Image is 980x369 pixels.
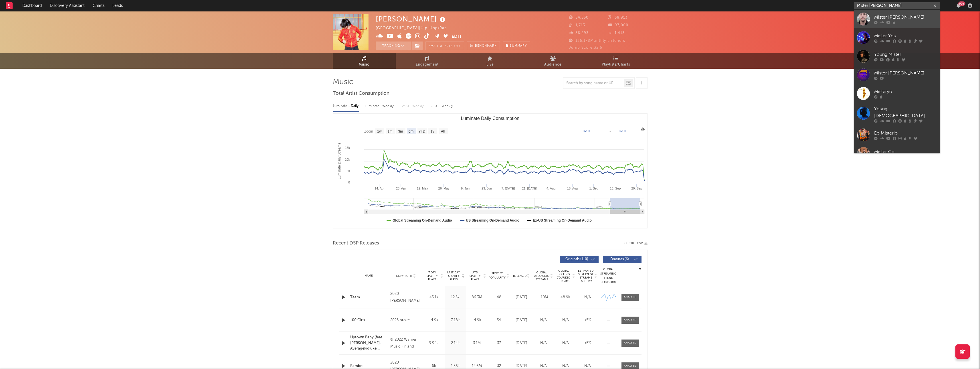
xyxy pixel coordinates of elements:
text: [DATE] [582,129,593,133]
text: 28. Apr [396,187,406,190]
div: 34 [489,317,509,323]
span: Global Rolling 7D Audio Streams [556,269,572,283]
a: Engagement [396,53,459,69]
div: [DATE] [512,340,531,346]
button: Edit [452,33,462,40]
a: Music [333,53,396,69]
text: 7. [DATE] [501,187,515,190]
div: <5% [578,340,597,346]
span: Total Artist Consumption [333,90,389,97]
div: 37 [489,340,509,346]
span: Recent DSP Releases [333,240,379,247]
span: Features ( 6 ) [607,258,633,261]
span: 1,713 [569,23,585,27]
div: 2020 [PERSON_NAME] [390,291,421,304]
text: → [608,129,612,133]
a: Misteryo [854,84,940,103]
span: Engagement [416,61,439,68]
a: Mister Co. [854,144,940,163]
a: Playlists/Charts [585,53,648,69]
div: <5% [578,317,597,323]
a: Mister You [854,28,940,47]
div: Uptown Baby (feat. [PERSON_NAME], Averagekidluke, [PERSON_NAME]) [350,335,388,352]
div: [GEOGRAPHIC_DATA] | Hip-Hop/Rap [376,25,454,32]
span: Summary [510,44,527,48]
span: Music [359,61,369,68]
span: 136,178 Monthly Listeners [569,39,625,43]
div: Mister You [874,32,937,39]
div: N/A [534,363,553,369]
text: Global Streaming On-Demand Audio [393,218,452,222]
a: 100 Girls [350,317,388,323]
text: 29. Sep [631,187,642,190]
button: Features(6) [603,256,642,263]
text: 15k [345,146,350,149]
button: Email AlertsOff [425,42,464,50]
span: Global ATD Audio Streams [534,271,550,281]
text: 1m [387,129,392,133]
input: Search by song name or URL [563,81,624,86]
text: All [441,129,444,133]
div: 32 [489,363,509,369]
text: 1y [430,129,434,133]
div: Mister Co. [874,148,937,155]
text: 1. Sep [589,187,598,190]
text: 12. May [417,187,428,190]
text: 23. Jun [481,187,492,190]
div: 9.94k [425,340,443,346]
input: Search for artists [854,2,940,9]
div: Eo Misterio [874,130,937,137]
div: 48.9k [556,295,575,300]
div: Mister [PERSON_NAME] [874,14,937,21]
div: 110M [534,295,553,300]
text: 0 [348,181,350,184]
div: Global Streaming Trend (Last 60D) [600,267,617,285]
div: OCC - Weekly [431,101,454,111]
div: N/A [578,363,597,369]
div: Luminate - Weekly [365,101,395,111]
div: © 2022 Warner Music Finland [390,336,421,350]
text: 9. Jun [461,187,470,190]
a: Live [459,53,522,69]
button: 99+ [957,3,961,8]
text: 3m [398,129,403,133]
text: 6m [408,129,413,133]
span: Released [513,274,526,278]
button: Export CSV [624,242,648,245]
a: Young Mister [854,47,940,66]
text: 15. Sep [610,187,621,190]
a: Audience [522,53,585,69]
text: YTD [418,129,425,133]
span: 38,913 [608,16,627,19]
div: 1.56k [446,363,465,369]
button: Summary [503,42,530,50]
span: 54,530 [569,16,589,19]
span: ATD Spotify Plays [468,271,483,281]
div: 2.14k [446,340,465,346]
span: Benchmark [475,43,497,50]
div: 12.5k [446,295,465,300]
text: US Streaming On-Demand Audio [466,218,519,222]
div: N/A [578,295,597,300]
span: Last Day Spotify Plays [446,271,461,281]
div: N/A [556,363,575,369]
div: 12.6M [468,363,486,369]
div: N/A [556,317,575,323]
a: Mister [PERSON_NAME] [854,10,940,28]
a: Team [350,295,388,300]
text: 5k [347,169,350,173]
a: Rambo [350,363,388,369]
span: 7 Day Spotify Plays [425,271,440,281]
a: Benchmark [467,42,500,50]
span: Copyright [396,274,413,278]
div: 45.1k [425,295,443,300]
div: [DATE] [512,295,531,300]
text: [DATE] [618,129,629,133]
span: 1,413 [608,31,625,35]
text: 1w [377,129,382,133]
div: N/A [534,340,553,346]
div: 14.9k [468,317,486,323]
